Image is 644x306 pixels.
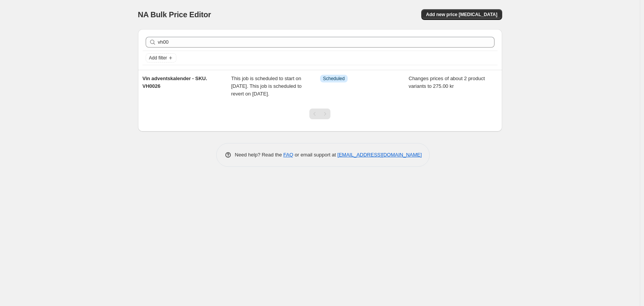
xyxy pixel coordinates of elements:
[409,76,485,89] span: Changes prices of about 2 product variants to 275.00 kr
[421,9,502,20] button: Add new price [MEDICAL_DATA]
[309,109,330,119] nav: Pagination
[293,152,337,158] span: or email support at
[323,76,345,82] span: Scheduled
[235,152,284,158] span: Need help? Read the
[426,12,497,18] span: Add new price [MEDICAL_DATA]
[138,10,211,19] span: NA Bulk Price Editor
[146,53,176,63] button: Add filter
[149,55,167,61] span: Add filter
[231,76,302,97] span: This job is scheduled to start on [DATE]. This job is scheduled to revert on [DATE].
[143,76,207,89] span: Vin adventskalender - SKU. VH0026
[337,152,422,158] a: [EMAIL_ADDRESS][DOMAIN_NAME]
[283,152,293,158] a: FAQ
